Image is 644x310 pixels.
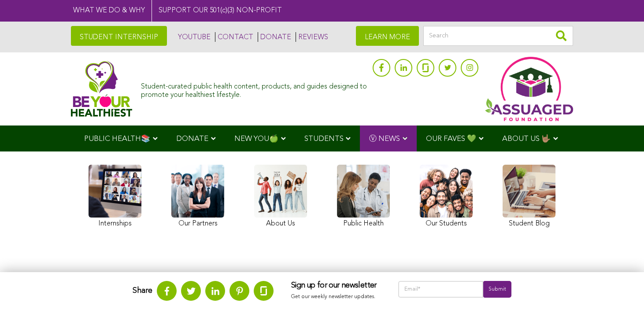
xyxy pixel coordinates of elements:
a: STUDENT INTERNSHIP [71,26,167,46]
div: Navigation Menu [71,125,573,151]
input: Email* [398,281,483,298]
span: PUBLIC HEALTH📚 [84,135,150,143]
a: CONTACT [215,32,253,42]
img: glassdoor [422,63,429,72]
span: ABOUT US 🤟🏽 [502,135,551,143]
h3: Sign up for our newsletter [291,281,381,291]
span: OUR FAVES 💚 [426,135,476,143]
p: Get our weekly newsletter updates. [291,292,381,302]
strong: Share [133,287,152,295]
img: Assuaged [71,61,132,117]
input: Submit [483,281,511,298]
a: DONATE [258,32,291,42]
iframe: Chat Widget [600,268,644,310]
span: NEW YOU🍏 [234,135,278,143]
a: LEARN MORE [356,26,419,46]
a: REVIEWS [296,32,328,42]
img: Assuaged App [485,57,573,121]
span: DONATE [176,135,208,143]
span: Ⓥ NEWS [369,135,400,143]
img: glassdoor.svg [260,286,267,295]
input: Search [423,26,573,46]
span: STUDENTS [304,135,344,143]
a: YOUTUBE [176,32,211,42]
div: Student-curated public health content, products, and guides designed to promote your healthiest l... [141,78,368,100]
